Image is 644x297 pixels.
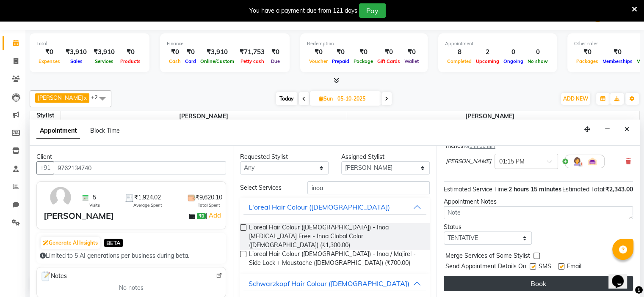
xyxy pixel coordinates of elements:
[445,58,474,64] span: Completed
[249,278,409,289] div: Schwarzkopf Hair Colour ([DEMOGRAPHIC_DATA])
[525,47,550,57] div: 0
[198,47,236,57] div: ₹3,910
[563,95,588,102] span: ADD NEW
[89,202,100,208] span: Visits
[38,94,83,101] span: [PERSON_NAME]
[335,93,377,105] input: 2025-10-05
[347,111,633,122] span: [PERSON_NAME]
[183,58,198,64] span: Card
[93,193,96,202] span: 5
[351,47,375,57] div: ₹0
[196,193,222,202] span: ₹9,620.10
[240,153,329,161] div: Requested Stylist
[54,161,226,174] input: Search by Name/Mobile/Email/Code
[444,197,633,206] div: Appointment Notes
[561,93,590,105] button: ADD NEW
[36,47,62,57] div: ₹0
[234,183,301,192] div: Select Services
[269,58,282,64] span: Due
[375,47,402,57] div: ₹0
[317,95,335,102] span: Sun
[276,92,297,105] span: Today
[91,94,104,101] span: +2
[90,47,118,57] div: ₹3,910
[206,210,222,221] span: |
[351,58,375,64] span: Package
[48,185,73,210] img: avatar
[167,58,183,64] span: Cash
[574,47,600,57] div: ₹0
[119,283,144,292] span: No notes
[40,251,223,260] div: Limited to 5 AI generations per business during beta.
[307,47,330,57] div: ₹0
[621,123,633,136] button: Close
[359,3,386,18] button: Pay
[330,47,351,57] div: ₹0
[133,202,162,208] span: Average Spent
[446,157,491,166] span: [PERSON_NAME]
[36,161,54,174] button: +91
[249,223,423,250] span: L'oreal Hair Colour ([DEMOGRAPHIC_DATA]) - Inoa [MEDICAL_DATA] Free - Inoa Global Color ([DEMOGRA...
[444,185,509,193] span: Estimated Service Time:
[134,193,161,202] span: ₹1,924.02
[562,185,605,193] span: Estimated Total:
[197,213,206,220] span: ₹0
[41,237,100,249] button: Generate AI Insights
[243,199,426,215] button: L'oreal Hair Colour ([DEMOGRAPHIC_DATA])
[249,250,423,267] span: L'oreal Hair Colour ([DEMOGRAPHIC_DATA]) - Inoa / Majirel - Side Lock + Moustache ([DEMOGRAPHIC_D...
[402,58,421,64] span: Wallet
[444,276,633,291] button: Book
[341,153,430,161] div: Assigned Stylist
[30,111,61,120] div: Stylist
[118,47,143,57] div: ₹0
[608,263,636,289] iframe: chat widget
[445,47,474,57] div: 8
[36,40,143,47] div: Total
[375,58,402,64] span: Gift Cards
[118,58,143,64] span: Products
[574,58,600,64] span: Packages
[167,40,283,47] div: Finance
[198,58,236,64] span: Online/Custom
[236,47,268,57] div: ₹71,753
[183,47,198,57] div: ₹0
[36,153,226,161] div: Client
[68,58,85,64] span: Sales
[444,223,532,232] div: Status
[93,58,116,64] span: Services
[36,123,80,139] span: Appointment
[268,47,283,57] div: ₹0
[474,58,501,64] span: Upcoming
[605,185,633,193] span: ₹2,343.00
[509,185,561,193] span: 2 hours 15 minutes
[587,156,597,166] img: Interior.png
[249,202,390,212] div: L'oreal Hair Colour ([DEMOGRAPHIC_DATA])
[167,47,183,57] div: ₹0
[445,251,530,262] span: Merge Services of Same Stylist
[307,58,330,64] span: Voucher
[567,262,581,272] span: Email
[445,262,526,272] span: Send Appointment Details On
[36,58,62,64] span: Expenses
[307,181,429,194] input: Search by service name
[474,47,501,57] div: 2
[198,202,220,208] span: Total Spent
[243,276,426,291] button: Schwarzkopf Hair Colour ([DEMOGRAPHIC_DATA])
[470,143,495,149] span: 1 hr 30 min
[600,58,635,64] span: Memberships
[464,143,495,149] small: for
[525,58,550,64] span: No show
[600,47,635,57] div: ₹0
[501,47,525,57] div: 0
[238,58,266,64] span: Petty cash
[44,210,114,222] div: [PERSON_NAME]
[539,262,551,272] span: SMS
[104,239,123,247] span: BETA
[40,271,67,282] span: Notes
[90,127,120,134] span: Block Time
[445,40,550,47] div: Appointment
[62,47,90,57] div: ₹3,910
[249,6,357,15] div: You have a payment due from 121 days
[330,58,351,64] span: Prepaid
[501,58,525,64] span: Ongoing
